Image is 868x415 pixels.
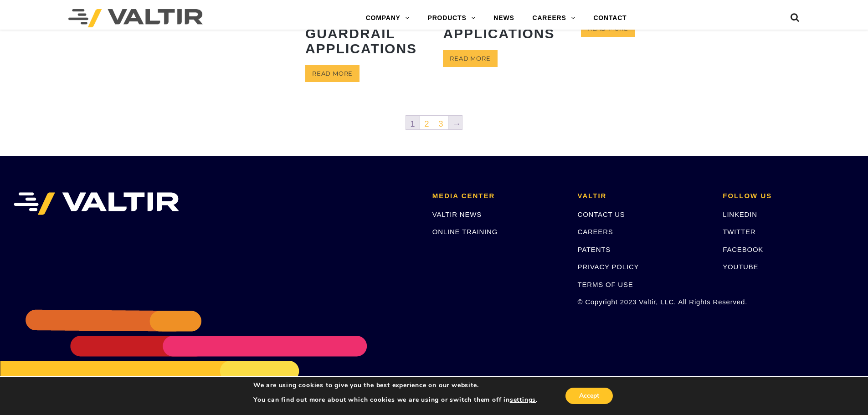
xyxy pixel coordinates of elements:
[419,9,485,27] a: PRODUCTS
[406,116,420,129] span: 1
[723,263,758,271] a: YOUTUBE
[578,297,709,307] p: © Copyright 2023 Valtir, LLC. All Rights Reserved.
[510,396,536,404] button: settings
[578,246,611,253] a: PATENTS
[565,388,613,404] button: Accept
[484,9,523,27] a: NEWS
[68,9,203,27] img: Valtir
[305,65,360,82] a: Read more about “King MASH Composite Block for 12" Guardrail Applications”
[443,50,497,67] a: Read more about “King MASH Composite Block for 8" Guardrail Applications”
[584,9,636,27] a: CONTACT
[434,116,448,129] a: 3
[432,210,482,218] a: VALTIR NEWS
[420,116,434,129] a: 2
[578,210,625,218] a: CONTACT US
[578,228,613,236] a: CAREERS
[524,9,585,27] a: CAREERS
[448,116,462,129] a: →
[723,246,763,253] a: FACEBOOK
[432,192,564,200] h2: MEDIA CENTER
[168,115,701,133] nav: Product Pagination
[578,281,633,288] a: TERMS OF USE
[357,9,419,27] a: COMPANY
[723,228,755,236] a: TWITTER
[14,192,179,215] img: VALTIR
[253,396,538,404] p: You can find out more about which cookies we are using or switch them off in .
[578,192,709,200] h2: VALTIR
[253,381,538,389] p: We are using cookies to give you the best experience on our website.
[723,192,854,200] h2: FOLLOW US
[578,263,639,271] a: PRIVACY POLICY
[723,210,757,218] a: LINKEDIN
[432,228,498,236] a: ONLINE TRAINING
